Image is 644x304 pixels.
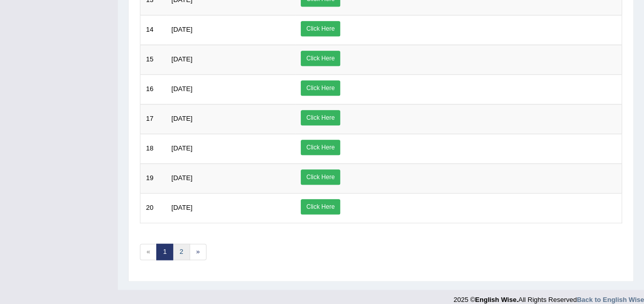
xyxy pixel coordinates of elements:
[301,169,340,185] a: Click Here
[156,244,173,260] a: 1
[301,21,340,36] a: Click Here
[172,204,193,211] span: [DATE]
[173,244,190,260] a: 2
[475,296,518,303] strong: English Wise.
[301,110,340,125] a: Click Here
[172,85,193,93] span: [DATE]
[140,134,166,163] td: 18
[172,55,193,63] span: [DATE]
[172,174,193,182] span: [DATE]
[140,45,166,74] td: 15
[140,74,166,104] td: 16
[172,26,193,33] span: [DATE]
[140,193,166,223] td: 20
[301,51,340,66] a: Click Here
[140,15,166,45] td: 14
[301,80,340,96] a: Click Here
[172,144,193,152] span: [DATE]
[577,296,644,303] a: Back to English Wise
[140,104,166,134] td: 17
[190,244,206,260] a: »
[140,163,166,193] td: 19
[140,244,157,260] span: «
[301,140,340,155] a: Click Here
[301,199,340,214] a: Click Here
[172,115,193,122] span: [DATE]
